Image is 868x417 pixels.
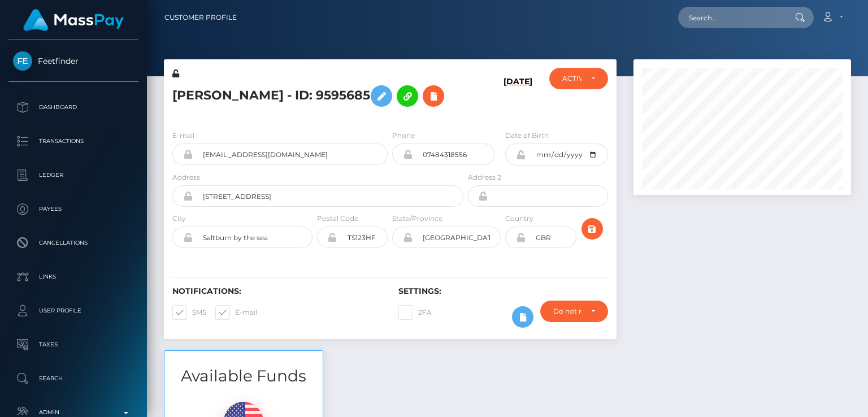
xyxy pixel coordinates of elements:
[13,167,134,184] p: Ledger
[13,133,134,150] p: Transactions
[678,7,784,28] input: Search...
[468,172,501,183] label: Address 2
[13,99,134,116] p: Dashboard
[540,301,608,322] button: Do not require
[505,131,549,141] label: Date of Birth
[172,286,381,296] h6: Notifications:
[562,74,581,83] div: ACTIVE
[13,302,134,319] p: User Profile
[317,214,358,224] label: Postal Code
[172,305,206,320] label: SMS
[13,268,134,285] p: Links
[172,214,186,224] label: City
[23,9,124,31] img: MassPay Logo
[8,263,138,291] a: Links
[392,214,442,224] label: State/Province
[13,370,134,387] p: Search
[8,229,138,257] a: Cancellations
[215,305,257,320] label: E-mail
[8,364,138,393] a: Search
[164,6,237,29] a: Customer Profile
[8,331,138,359] a: Taxes
[172,131,194,141] label: E-mail
[13,234,134,251] p: Cancellations
[553,307,582,316] div: Do not require
[172,80,457,112] h5: [PERSON_NAME] - ID: 9595685
[13,336,134,353] p: Taxes
[8,297,138,325] a: User Profile
[13,51,32,71] img: Feetfinder
[398,286,607,296] h6: Settings:
[392,131,415,141] label: Phone
[505,214,533,224] label: Country
[8,93,138,121] a: Dashboard
[8,195,138,223] a: Payees
[13,201,134,218] p: Payees
[164,365,323,387] h3: Available Funds
[504,77,532,116] h6: [DATE]
[8,127,138,155] a: Transactions
[172,172,200,183] label: Address
[8,161,138,189] a: Ledger
[549,68,607,89] button: ACTIVE
[398,305,432,320] label: 2FA
[8,56,138,66] span: Feetfinder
